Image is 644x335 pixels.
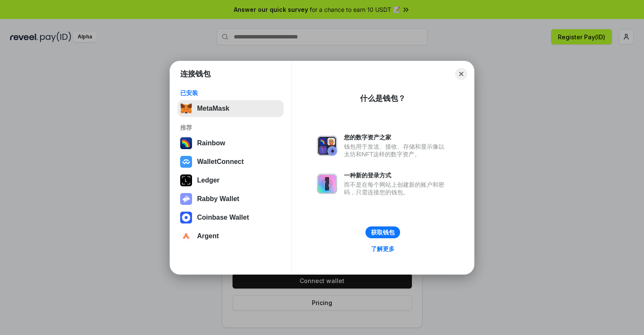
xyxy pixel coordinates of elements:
button: WalletConnect [178,153,284,170]
img: svg+xml,%3Csvg%20width%3D%22120%22%20height%3D%22120%22%20viewBox%3D%220%200%20120%20120%22%20fil... [180,137,192,149]
div: Argent [197,232,219,240]
button: MetaMask [178,100,284,117]
div: 推荐 [180,124,281,131]
img: svg+xml,%3Csvg%20xmlns%3D%22http%3A%2F%2Fwww.w3.org%2F2000%2Fsvg%22%20fill%3D%22none%22%20viewBox... [317,136,337,156]
a: 了解更多 [366,243,400,254]
div: 钱包用于发送、接收、存储和显示像以太坊和NFT这样的数字资产。 [344,143,449,158]
button: Rainbow [178,135,284,152]
div: MetaMask [197,105,229,112]
img: svg+xml,%3Csvg%20xmlns%3D%22http%3A%2F%2Fwww.w3.org%2F2000%2Fsvg%22%20fill%3D%22none%22%20viewBox... [180,193,192,205]
div: Rainbow [197,139,225,147]
div: 获取钱包 [371,229,395,236]
img: svg+xml,%3Csvg%20width%3D%2228%22%20height%3D%2228%22%20viewBox%3D%220%200%2028%2028%22%20fill%3D... [180,230,192,242]
div: 什么是钱包？ [360,93,406,103]
div: 了解更多 [371,245,395,253]
button: 获取钱包 [365,226,400,238]
div: Rabby Wallet [197,195,239,203]
div: Coinbase Wallet [197,214,249,221]
button: Coinbase Wallet [178,209,284,226]
h1: 连接钱包 [180,69,211,79]
img: svg+xml,%3Csvg%20width%3D%2228%22%20height%3D%2228%22%20viewBox%3D%220%200%2028%2028%22%20fill%3D... [180,156,192,168]
button: Argent [178,228,284,245]
button: Rabby Wallet [178,191,284,207]
button: Close [455,68,467,80]
img: svg+xml,%3Csvg%20width%3D%2228%22%20height%3D%2228%22%20viewBox%3D%220%200%2028%2028%22%20fill%3D... [180,212,192,223]
img: svg+xml,%3Csvg%20fill%3D%22none%22%20height%3D%2233%22%20viewBox%3D%220%200%2035%2033%22%20width%... [180,103,192,114]
div: 您的数字资产之家 [344,133,449,141]
div: 已安装 [180,89,281,97]
img: svg+xml,%3Csvg%20xmlns%3D%22http%3A%2F%2Fwww.w3.org%2F2000%2Fsvg%22%20width%3D%2228%22%20height%3... [180,174,192,186]
button: Ledger [178,172,284,189]
div: 而不是在每个网站上创建新的账户和密码，只需连接您的钱包。 [344,181,449,196]
div: 一种新的登录方式 [344,172,449,179]
img: svg+xml,%3Csvg%20xmlns%3D%22http%3A%2F%2Fwww.w3.org%2F2000%2Fsvg%22%20fill%3D%22none%22%20viewBox... [317,174,337,194]
div: WalletConnect [197,158,244,166]
div: Ledger [197,177,219,184]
